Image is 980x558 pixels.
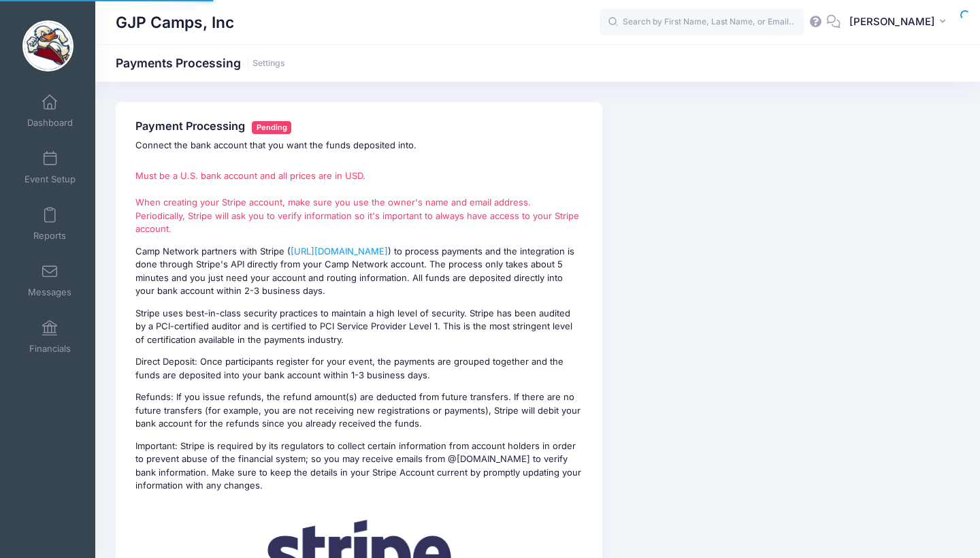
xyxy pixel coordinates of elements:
[116,56,285,70] h1: Payments Processing
[135,245,583,298] p: Camp Network partners with Stripe ( ) to process payments and the integration is done through Str...
[600,9,804,36] input: Search by First Name, Last Name, or Email...
[29,343,71,355] span: Financials
[840,7,960,38] button: [PERSON_NAME]
[291,246,388,257] a: [URL][DOMAIN_NAME]
[18,144,82,191] a: Event Setup
[28,286,71,298] span: Messages
[135,307,583,347] p: Stripe uses best-in-class security practices to maintain a high level of security. Stripe has bee...
[18,87,82,135] a: Dashboard
[135,391,583,431] p: Refunds: If you issue refunds, the refund amount(s) are deducted from future transfers. If there ...
[18,313,82,361] a: Financials
[252,121,291,134] span: Pending
[135,355,583,382] p: Direct Deposit: Once participants register for your event, the payments are grouped together and ...
[18,200,82,248] a: Reports
[135,139,583,152] p: Connect the bank account that you want the funds deposited into.
[135,169,583,236] p: Must be a U.S. bank account and all prices are in USD. When creating your Stripe account, make su...
[18,257,82,304] a: Messages
[116,7,234,38] h1: GJP Camps, Inc
[24,174,76,185] span: Event Setup
[22,20,73,71] img: GJP Camps, Inc
[849,14,935,29] span: [PERSON_NAME]
[33,230,66,242] span: Reports
[252,59,285,69] a: Settings
[135,440,583,493] p: Important: Stripe is required by its regulators to collect certain information from account holde...
[135,120,583,134] h4: Payment Processing
[27,117,73,129] span: Dashboard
